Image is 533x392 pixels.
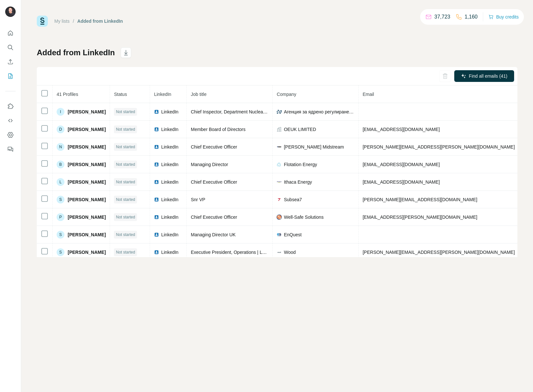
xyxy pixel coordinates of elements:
[5,42,16,53] button: Search
[362,144,515,150] span: [PERSON_NAME][EMAIL_ADDRESS][PERSON_NAME][DOMAIN_NAME]
[57,92,78,97] span: 41 Profiles
[277,197,282,202] img: company-logo
[5,129,16,141] button: Dashboard
[116,179,135,185] span: Not started
[57,178,64,186] div: L
[454,70,514,82] button: Find all emails (41)
[68,109,106,115] span: [PERSON_NAME]
[284,126,316,133] span: OEUK LIMITED
[116,197,135,203] span: Not started
[191,250,370,255] span: Executive President, Operations | Leading [PERSON_NAME] global operations business
[191,127,245,132] span: Member Board of Directors
[73,18,74,24] li: /
[362,179,440,185] span: [EMAIL_ADDRESS][DOMAIN_NAME]
[277,144,282,150] img: company-logo
[154,162,159,167] img: LinkedIn logo
[5,115,16,126] button: Use Surfe API
[161,196,178,203] span: LinkedIn
[154,197,159,202] img: LinkedIn logo
[57,161,64,168] div: B
[68,249,106,255] span: [PERSON_NAME]
[469,73,507,79] span: Find all emails (41)
[116,214,135,220] span: Not started
[57,213,64,221] div: P
[154,144,159,150] img: LinkedIn logo
[277,109,282,114] img: company-logo
[284,231,301,238] span: EnQuest
[116,162,135,167] span: Not started
[277,250,282,255] img: company-logo
[57,125,64,133] div: D
[284,109,354,115] span: Агенция за ядрено регулиране/ Bulgarian Nuclear Regulatory Agency
[191,197,205,202] span: Snr VP
[37,47,115,58] h1: Added from LinkedIn
[161,231,178,238] span: LinkedIn
[54,19,70,24] a: My lists
[116,249,135,255] span: Not started
[434,13,450,21] p: 37,723
[277,179,282,185] img: company-logo
[362,92,374,97] span: Email
[362,197,477,202] span: [PERSON_NAME][EMAIL_ADDRESS][DOMAIN_NAME]
[154,215,159,220] img: LinkedIn logo
[191,162,228,167] span: Managing Director
[277,92,296,97] span: Company
[161,144,178,150] span: LinkedIn
[284,196,302,203] span: Subsea7
[154,250,159,255] img: LinkedIn logo
[277,215,282,220] img: company-logo
[191,215,237,220] span: Chief Executive Officer
[68,161,106,168] span: [PERSON_NAME]
[161,126,178,133] span: LinkedIn
[5,70,16,82] button: My lists
[154,92,171,97] span: LinkedIn
[362,127,440,132] span: [EMAIL_ADDRESS][DOMAIN_NAME]
[68,126,106,133] span: [PERSON_NAME]
[191,144,237,150] span: Chief Executive Officer
[154,232,159,237] img: LinkedIn logo
[191,109,380,114] span: Chief Inspector, Department Nuclear Safety, Division Nuclear Material and Physical Protection
[284,214,323,220] span: Well-Safe Solutions
[57,108,64,116] div: I
[362,250,515,255] span: [PERSON_NAME][EMAIL_ADDRESS][PERSON_NAME][DOMAIN_NAME]
[284,144,344,150] span: [PERSON_NAME] Midstream
[116,126,135,132] span: Not started
[68,144,106,150] span: [PERSON_NAME]
[465,13,478,21] p: 1,160
[5,56,16,68] button: Enrich CSV
[5,7,16,17] img: Avatar
[116,232,135,238] span: Not started
[161,179,178,185] span: LinkedIn
[77,18,123,24] div: Added from LinkedIn
[57,231,64,239] div: S
[277,162,282,167] img: company-logo
[37,16,48,27] img: Surfe Logo
[154,127,159,132] img: LinkedIn logo
[161,109,178,115] span: LinkedIn
[191,92,206,97] span: Job title
[116,109,135,115] span: Not started
[161,161,178,168] span: LinkedIn
[116,144,135,150] span: Not started
[68,231,106,238] span: [PERSON_NAME]
[362,215,477,220] span: [EMAIL_ADDRESS][PERSON_NAME][DOMAIN_NAME]
[5,100,16,112] button: Use Surfe on LinkedIn
[68,196,106,203] span: [PERSON_NAME]
[154,179,159,185] img: LinkedIn logo
[57,248,64,256] div: S
[57,143,64,151] div: N
[191,179,237,185] span: Chief Executive Officer
[362,162,440,167] span: [EMAIL_ADDRESS][DOMAIN_NAME]
[277,232,282,237] img: company-logo
[284,249,295,255] span: Wood
[161,249,178,255] span: LinkedIn
[284,179,312,185] span: Ithaca Energy
[114,92,127,97] span: Status
[154,109,159,114] img: LinkedIn logo
[191,232,236,237] span: Managing Director UK
[284,161,317,168] span: Flotation Energy
[68,179,106,185] span: [PERSON_NAME]
[5,143,16,155] button: Feedback
[5,27,16,39] button: Quick start
[57,196,64,203] div: S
